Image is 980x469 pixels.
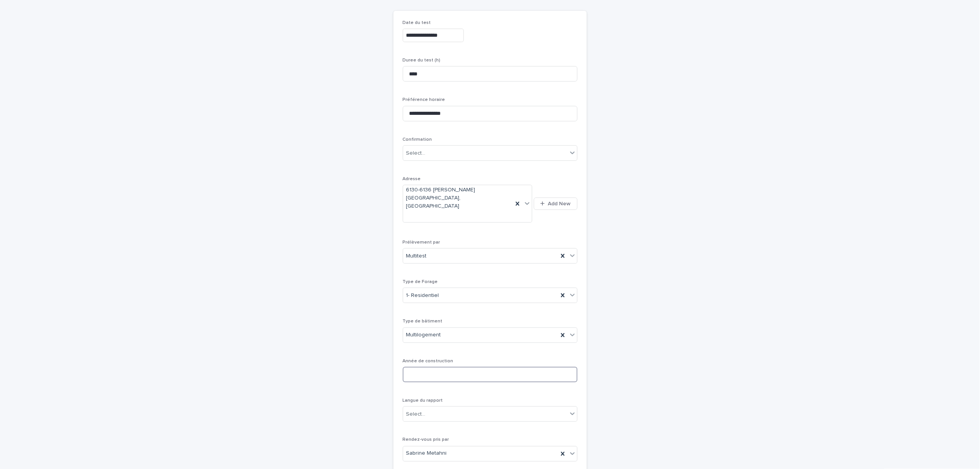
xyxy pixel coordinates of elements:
div: Select... [406,149,426,157]
span: Sabrine Metahni [406,450,447,458]
button: Add New [534,198,577,210]
span: Préférence horaire [403,97,445,102]
span: Type de bâtiment [403,319,443,324]
span: Type de Forage [403,280,438,284]
span: Add New [548,201,571,206]
span: Prélèvement par [403,240,440,245]
span: 1- Residentiel [406,292,439,300]
span: Adresse [403,177,421,181]
div: Select... [406,410,426,418]
span: Rendez-vous pris par [403,438,449,442]
span: Multilogement [406,331,441,339]
span: Langue du rapport [403,398,443,403]
span: Année de construction [403,359,453,363]
span: Confirmation [403,137,432,142]
span: Date du test [403,20,431,25]
span: Multitest [406,252,427,260]
span: Duree du test (h) [403,58,441,63]
span: 6130-6136 [PERSON_NAME][GEOGRAPHIC_DATA], [GEOGRAPHIC_DATA] [406,186,510,210]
